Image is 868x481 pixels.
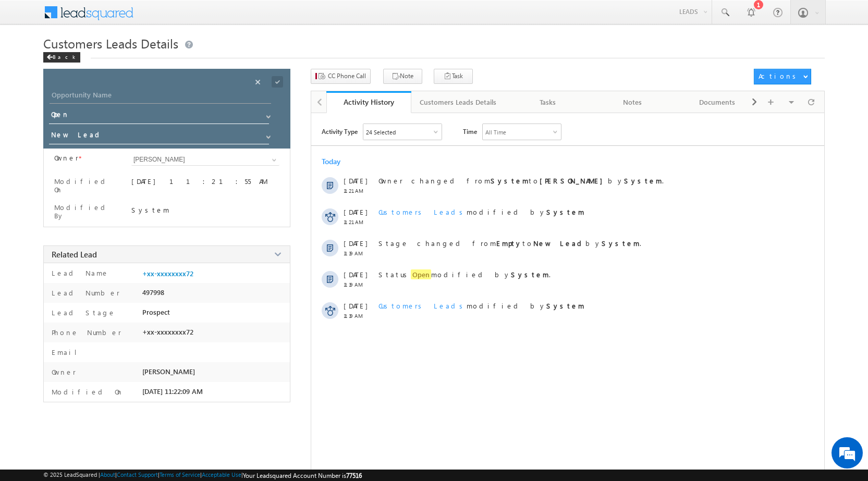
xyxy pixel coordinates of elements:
label: Modified On [49,387,124,396]
a: Tasks [506,91,591,113]
input: Status [49,108,269,124]
span: 11:21 AM [344,188,375,194]
strong: [PERSON_NAME] [540,176,608,185]
strong: Empty [496,239,522,248]
a: Show All Items [266,155,279,165]
a: Acceptable Use [202,471,241,478]
strong: System [546,301,584,310]
strong: System [491,176,529,185]
input: Opportunity Name Opportunity Name [50,89,271,104]
span: [DATE] [344,207,367,216]
a: Activity History [326,91,411,113]
button: CC Phone Call [311,69,371,84]
a: Documents [675,91,760,113]
span: © 2025 LeadSquared | | | | | [43,471,362,479]
input: Type to Search [131,154,279,166]
span: Stage changed from to by . [378,239,641,248]
strong: New Lead [533,239,585,248]
span: +xx-xxxxxxxx72 [142,328,193,336]
label: Modified By [54,203,118,220]
span: Activity Type [322,124,358,139]
span: 11:19 AM [344,281,375,288]
a: +xx-xxxxxxxx72 [142,269,193,278]
span: [DATE] [344,176,367,185]
div: Customers Leads Details [420,96,496,108]
span: Customers Leads Details [43,35,178,52]
strong: System [602,239,640,248]
a: Customers Leads Details [411,91,506,113]
div: System [131,205,279,214]
label: Owner [49,367,76,376]
div: All Time [485,129,506,135]
span: CC Phone Call [328,71,366,81]
span: 11:19 AM [344,250,375,256]
div: Notes [599,96,666,108]
span: Owner changed from to by . [378,176,664,185]
span: Status modified by . [378,269,551,279]
div: Back [43,52,80,63]
span: [PERSON_NAME] [142,367,195,376]
label: Email [49,348,85,356]
span: Your Leadsquared Account Number is [243,472,362,479]
label: Lead Number [49,288,120,297]
a: About [100,471,115,478]
input: Stage [49,128,269,144]
a: Show All Items [261,129,274,140]
a: Terms of Service [160,471,200,478]
span: Related Lead [52,249,97,260]
button: Actions [754,69,811,84]
span: [DATE] [344,270,367,279]
span: Customers Leads [378,207,467,216]
label: Phone Number [49,328,121,337]
span: [DATE] [344,301,367,310]
span: 77516 [346,472,362,479]
span: 11:19 AM [344,313,375,319]
span: Prospect [142,308,170,316]
div: Owner Changed,Status Changed,Stage Changed,Source Changed,Notes & 19 more.. [363,124,442,140]
strong: System [546,207,584,216]
div: Documents [683,96,751,108]
span: Time [463,124,477,139]
label: Modified On [54,177,118,194]
span: 11:21 AM [344,219,375,225]
a: Notes [591,91,676,113]
label: Owner [54,154,79,162]
span: modified by [378,301,584,310]
span: 497998 [142,288,164,297]
span: Open [411,269,431,279]
div: Actions [759,71,800,81]
label: Lead Name [49,268,109,277]
div: 24 Selected [366,129,396,135]
button: Note [383,69,422,84]
div: Today [322,156,356,166]
strong: System [511,270,549,279]
a: Show All Items [261,109,274,119]
div: [DATE] 11:21:55 AM [131,177,279,191]
button: Task [434,69,473,84]
span: [DATE] 11:22:09 AM [142,387,203,396]
span: modified by [378,207,584,216]
span: Customers Leads [378,301,467,310]
span: [DATE] [344,239,367,248]
div: Tasks [514,96,581,108]
a: Contact Support [117,471,158,478]
strong: System [624,176,662,185]
label: Lead Stage [49,308,116,317]
div: Activity History [334,97,404,107]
